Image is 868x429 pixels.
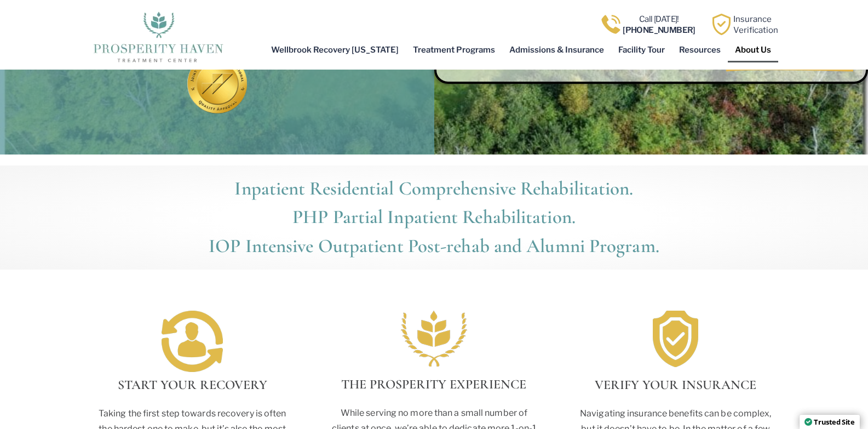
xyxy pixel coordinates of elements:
a: InsuranceVerification [733,14,778,35]
a: About Us [728,37,778,62]
a: Wellbrook Recovery [US_STATE] [264,37,406,62]
h4: THE PROSPERITY EXPERIENCE [327,375,541,394]
a: Treatment Programs [406,37,502,62]
img: Learn how Prosperity Haven, a verified substance abuse center can help you overcome your addiction [711,14,732,35]
h4: VERIFY YOUR INSURANCE [577,375,774,395]
img: Join Commission International [187,54,247,113]
b: [PHONE_NUMBER] [623,25,695,35]
img: Call one of Prosperity Haven's dedicated counselors today so we can help you overcome addiction [600,14,622,35]
img: The logo for Prosperity Haven Addiction Recovery Center. [90,9,226,64]
a: Resources [672,37,728,62]
img: A yellow checkmark denoting that users can verify their insurance. [653,311,698,367]
img: A yellow leaf icon denoting the Prosperity Experience. [401,311,467,367]
a: Admissions & Insurance [502,37,611,62]
a: Call [DATE]![PHONE_NUMBER] [623,14,695,35]
a: Facility Tour [611,37,672,62]
img: A yellow icon depicting a man sitting inside a circular arrow. [162,311,223,372]
h4: START YOUR RECOVERY [94,375,291,395]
